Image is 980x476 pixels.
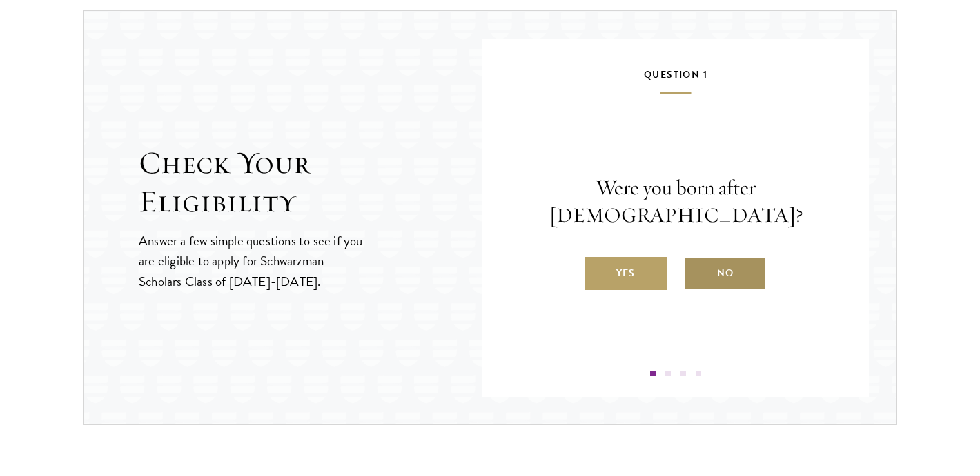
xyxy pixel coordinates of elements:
p: Answer a few simple questions to see if you are eligible to apply for Schwarzman Scholars Class o... [139,231,364,291]
p: Were you born after [DEMOGRAPHIC_DATA]? [524,174,827,229]
label: No [684,257,767,290]
h2: Check Your Eligibility [139,144,482,221]
label: Yes [585,257,667,290]
h5: Question 1 [524,66,827,94]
